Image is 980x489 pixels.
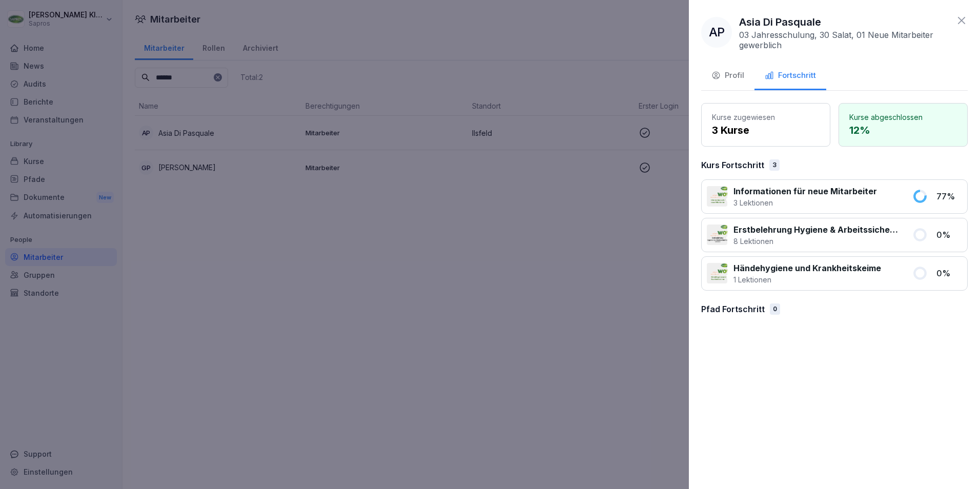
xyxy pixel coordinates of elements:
p: Informationen für neue Mitarbeiter [733,185,877,197]
p: 3 Lektionen [733,197,877,208]
p: Händehygiene und Krankheitskeime [733,262,881,274]
button: Profil [701,63,754,90]
p: 0 % [936,267,962,279]
div: AP [701,17,732,48]
p: 12 % [849,123,957,138]
p: 77 % [936,190,962,202]
p: 1 Lektionen [733,274,881,285]
button: Fortschritt [754,63,826,90]
p: Kurs Fortschritt [701,159,764,171]
p: Kurse abgeschlossen [849,112,957,123]
div: 3 [769,159,780,171]
p: 8 Lektionen [733,236,900,247]
p: Asia Di Pasquale [739,14,821,30]
p: 0 % [936,229,962,241]
p: Kurse zugewiesen [712,112,820,123]
p: Erstbelehrung Hygiene & Arbeitssicherheit [733,223,900,236]
p: 3 Kurse [712,123,820,138]
div: Fortschritt [765,70,816,81]
div: Profil [711,70,744,81]
p: Pfad Fortschritt [701,303,765,315]
div: 0 [770,303,780,315]
p: 03 Jahresschulung, 30 Salat, 01 Neue Mitarbeiter gewerblich [739,30,950,50]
